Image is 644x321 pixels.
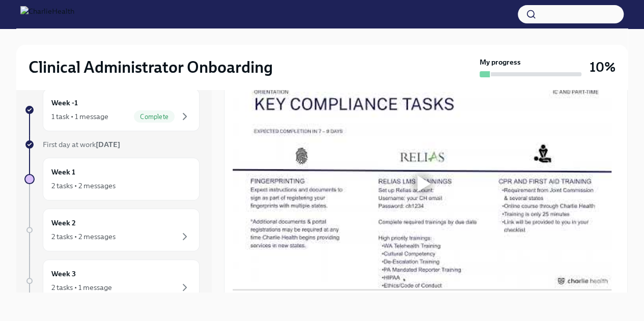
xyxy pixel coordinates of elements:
a: Week 12 tasks • 2 messages [24,158,200,200]
h6: Week 1 [51,166,75,178]
h6: Week -1 [51,97,78,108]
div: 2 tasks • 2 messages [51,181,116,191]
h6: Week 3 [51,268,76,279]
strong: My progress [480,57,521,67]
a: Week -11 task • 1 messageComplete [24,89,200,131]
div: 2 tasks • 1 message [51,282,112,293]
a: Week 22 tasks • 2 messages [24,209,200,251]
img: CharlieHealth [20,6,74,22]
a: First day at work[DATE] [24,139,200,150]
div: 2 tasks • 2 messages [51,231,116,242]
h3: 10% [590,58,615,76]
div: 1 task • 1 message [51,111,108,122]
strong: [DATE] [96,140,120,149]
span: Complete [134,113,175,121]
h6: Week 2 [51,217,76,228]
h2: Clinical Administrator Onboarding [29,57,273,77]
a: Week 32 tasks • 1 message [24,259,200,302]
span: First day at work [43,140,120,149]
